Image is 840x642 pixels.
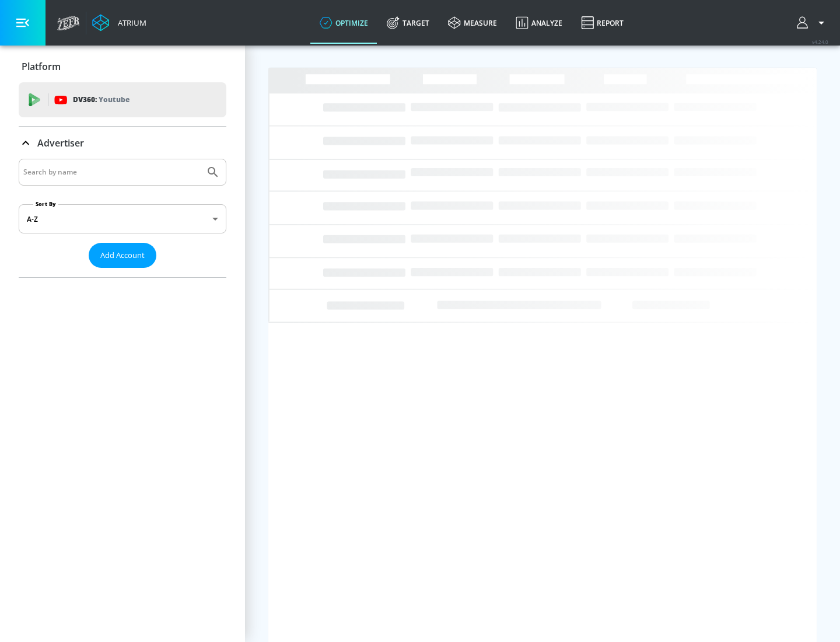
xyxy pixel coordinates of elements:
div: Advertiser [19,159,226,277]
div: DV360: Youtube [19,82,226,117]
div: Advertiser [19,127,226,159]
p: DV360: [73,93,129,106]
p: Platform [22,60,61,73]
nav: list of Advertiser [19,268,226,277]
a: Report [572,2,633,44]
a: optimize [310,2,377,44]
div: Atrium [113,18,146,28]
div: Platform [19,50,226,83]
a: measure [439,2,506,44]
input: Search by name [23,165,200,180]
button: Add Account [89,243,156,268]
span: Add Account [100,249,145,262]
p: Advertiser [37,137,84,149]
span: v 4.24.0 [812,39,828,45]
label: Sort By [33,200,58,208]
div: A-Z [19,204,226,233]
a: Analyze [506,2,572,44]
p: Youtube [99,93,129,106]
a: Atrium [92,14,146,32]
a: Target [377,2,439,44]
